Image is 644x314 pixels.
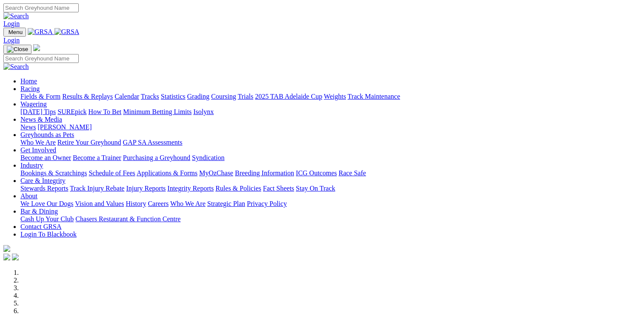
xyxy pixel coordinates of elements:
[126,200,146,207] a: History
[193,108,214,115] a: Isolynx
[3,254,10,260] img: facebook.svg
[187,93,209,100] a: Grading
[20,169,641,177] div: Industry
[3,3,79,12] input: Search
[73,154,121,161] a: Become a Trainer
[20,223,61,230] a: Contact GRSA
[238,93,253,100] a: Trials
[215,185,261,192] a: Rules & Policies
[123,154,190,161] a: Purchasing a Greyhound
[20,185,68,192] a: Stewards Reports
[20,123,641,131] div: News & Media
[114,93,139,100] a: Calendar
[141,93,159,100] a: Tracks
[3,245,10,252] img: logo-grsa-white.png
[37,123,92,131] a: [PERSON_NAME]
[20,215,74,223] a: Cash Up Your Club
[296,169,337,177] a: ICG Outcomes
[161,93,186,100] a: Statistics
[137,169,197,177] a: Applications & Forms
[20,93,60,100] a: Fields & Form
[348,93,400,100] a: Track Maintenance
[20,200,73,207] a: We Love Our Dogs
[57,108,86,115] a: SUREpick
[20,108,641,116] div: Wagering
[20,85,40,92] a: Racing
[167,185,214,192] a: Integrity Reports
[20,131,74,138] a: Greyhounds as Pets
[54,28,80,36] img: GRSA
[3,54,79,63] input: Search
[20,77,37,85] a: Home
[12,254,19,260] img: twitter.svg
[247,200,287,207] a: Privacy Policy
[20,215,641,223] div: Bar & Dining
[207,200,245,207] a: Strategic Plan
[3,45,31,54] button: Toggle navigation
[7,46,28,53] img: Close
[62,93,113,100] a: Results & Replays
[70,185,124,192] a: Track Injury Rebate
[192,154,224,161] a: Syndication
[75,215,180,223] a: Chasers Restaurant & Function Centre
[20,162,43,169] a: Industry
[148,200,169,207] a: Careers
[20,154,641,162] div: Get Involved
[235,169,294,177] a: Breeding Information
[20,169,87,177] a: Bookings & Scratchings
[20,116,62,123] a: News & Media
[20,177,66,184] a: Care & Integrity
[57,139,121,146] a: Retire Your Greyhound
[324,93,346,100] a: Weights
[211,93,236,100] a: Coursing
[20,139,641,146] div: Greyhounds as Pets
[338,169,366,177] a: Race Safe
[255,93,322,100] a: 2025 TAB Adelaide Cup
[123,108,192,115] a: Minimum Betting Limits
[89,108,122,115] a: How To Bet
[3,28,26,37] button: Toggle navigation
[126,185,166,192] a: Injury Reports
[20,123,36,131] a: News
[3,20,20,27] a: Login
[263,185,294,192] a: Fact Sheets
[20,208,58,215] a: Bar & Dining
[20,93,641,100] div: Racing
[3,12,29,20] img: Search
[199,169,233,177] a: MyOzChase
[3,63,29,71] img: Search
[20,200,641,208] div: About
[89,169,135,177] a: Schedule of Fees
[9,29,23,35] span: Menu
[20,192,37,200] a: About
[28,28,53,36] img: GRSA
[296,185,335,192] a: Stay On Track
[75,200,124,207] a: Vision and Values
[20,139,56,146] a: Who We Are
[20,185,641,192] div: Care & Integrity
[20,146,56,154] a: Get Involved
[3,37,20,44] a: Login
[20,154,71,161] a: Become an Owner
[20,108,56,115] a: [DATE] Tips
[20,231,77,238] a: Login To Blackbook
[33,44,40,51] img: logo-grsa-white.png
[170,200,206,207] a: Who We Are
[123,139,183,146] a: GAP SA Assessments
[20,100,47,108] a: Wagering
